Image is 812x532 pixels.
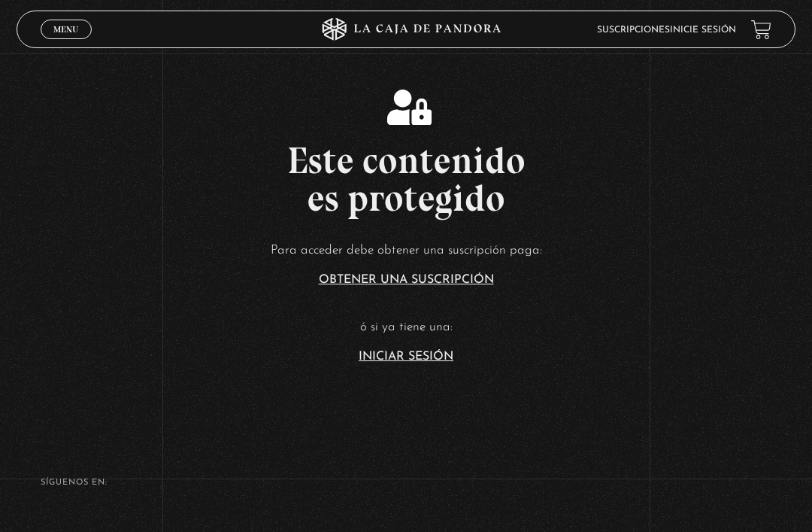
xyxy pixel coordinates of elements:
[49,38,84,48] span: Cerrar
[53,25,78,34] span: Menu
[41,479,771,487] h4: SÍguenos en:
[670,26,736,35] a: Inicie sesión
[319,274,494,286] a: Obtener una suscripción
[597,26,670,35] a: Suscripciones
[359,351,453,363] a: Iniciar Sesión
[751,20,771,40] a: View your shopping cart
